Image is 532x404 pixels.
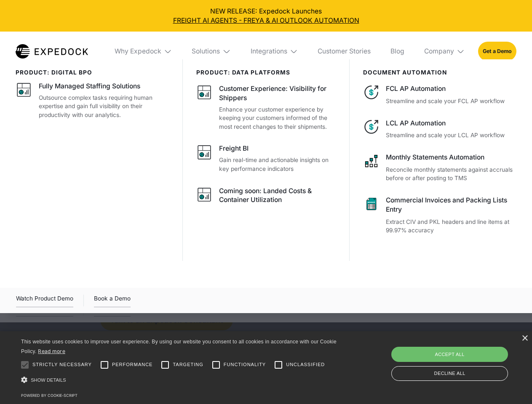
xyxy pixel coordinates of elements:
div: product: digital bpo [16,69,169,76]
span: Performance [112,361,153,368]
div: Monthly Statements Automation [386,153,516,162]
p: Gain real-time and actionable insights on key performance indicators [219,156,336,173]
a: FREIGHT AI AGENTS - FREYA & AI OUTLOOK AUTOMATION [7,16,526,25]
a: Monthly Statements AutomationReconcile monthly statements against accruals before or after postin... [363,153,516,183]
a: Coming soon: Landed Costs & Container Utilization [196,186,337,207]
a: open lightbox [16,294,73,307]
a: Powered by cookie-script [21,393,78,398]
a: Customer Experience: Visibility for ShippersEnhance your customer experience by keeping your cust... [196,84,337,131]
a: Book a Demo [94,294,131,307]
div: Coming soon: Landed Costs & Container Utilization [219,186,336,205]
span: Show details [31,377,66,383]
div: Company [417,32,471,71]
div: FCL AP Automation [386,84,516,93]
div: Why Expedock [108,32,179,71]
div: Solutions [185,32,238,71]
a: Blog [384,32,411,71]
div: Why Expedock [115,47,161,56]
div: Integrations [244,32,305,71]
div: NEW RELEASE: Expedock Launches [7,7,526,25]
p: Reconcile monthly statements against accruals before or after posting to TMS [386,165,516,183]
a: Read more [38,348,65,354]
div: Company [424,47,454,56]
a: Freight BIGain real-time and actionable insights on key performance indicators [196,144,337,173]
span: Unclassified [286,361,325,368]
a: Fully Managed Staffing SolutionsOutsource complex tasks requiring human expertise and gain full v... [16,82,169,119]
a: FCL AP AutomationStreamline and scale your FCL AP workflow [363,84,516,105]
div: Integrations [251,47,287,56]
p: Extract CIV and PKL headers and line items at 99.97% accuracy [386,218,516,235]
p: Outsource complex tasks requiring human expertise and gain full visibility on their productivity ... [39,93,169,120]
div: document automation [363,69,516,76]
div: Solutions [192,47,220,56]
span: Strictly necessary [32,361,92,368]
iframe: Chat Widget [392,313,532,404]
div: Commercial Invoices and Packing Lists Entry [386,196,516,214]
div: LCL AP Automation [386,119,516,128]
span: Targeting [173,361,203,368]
div: Freight BI [219,144,249,153]
a: Customer Stories [311,32,377,71]
p: Enhance your customer experience by keeping your customers informed of the most recent changes to... [219,105,336,131]
a: Commercial Invoices and Packing Lists EntryExtract CIV and PKL headers and line items at 99.97% a... [363,196,516,235]
div: Show details [21,375,340,386]
p: Streamline and scale your FCL AP workflow [386,97,516,106]
p: Streamline and scale your LCL AP workflow [386,131,516,140]
div: Customer Experience: Visibility for Shippers [219,84,336,103]
div: Watch Product Demo [16,294,73,307]
div: PRODUCT: data platforms [196,69,337,76]
div: Fully Managed Staffing Solutions [39,82,140,91]
span: This website uses cookies to improve user experience. By using our website you consent to all coo... [21,339,337,354]
span: Functionality [224,361,266,368]
a: Get a Demo [478,42,516,61]
a: LCL AP AutomationStreamline and scale your LCL AP workflow [363,119,516,140]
